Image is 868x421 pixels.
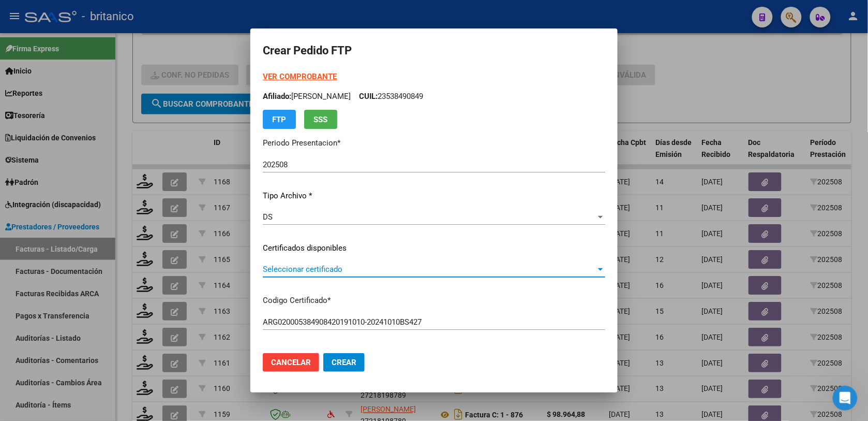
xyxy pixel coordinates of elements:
[314,115,328,124] span: SSS
[263,265,596,274] span: Seleccionar certificado
[263,212,273,222] span: DS
[323,353,365,372] button: Crear
[263,72,337,81] a: VER COMPROBANTE
[359,92,378,101] span: CUIL:
[263,91,605,103] p: [PERSON_NAME] 23538490849
[263,41,605,61] h2: Crear Pedido FTP
[263,242,605,254] p: Certificados disponibles
[263,137,605,149] p: Periodo Presentacion
[263,92,291,101] span: Afiliado:
[304,110,337,129] button: SSS
[263,295,605,307] p: Codigo Certificado
[263,110,296,129] button: FTP
[263,353,319,372] button: Cancelar
[833,386,858,411] iframe: Intercom live chat
[332,358,356,367] span: Crear
[263,190,605,202] p: Tipo Archivo *
[273,115,287,124] span: FTP
[271,358,311,367] span: Cancelar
